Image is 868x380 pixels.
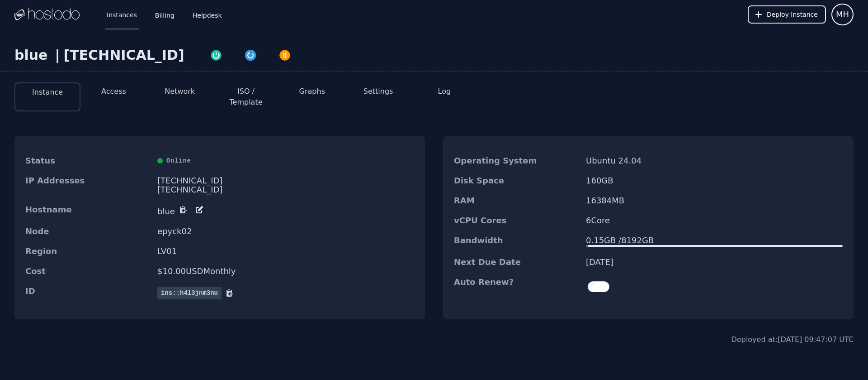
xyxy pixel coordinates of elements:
div: 0.15 GB / 8192 GB [586,236,843,245]
div: Online [157,156,414,165]
button: Log [438,86,451,97]
dt: Region [25,247,150,256]
div: Deployed at: [DATE] 09:47:07 UTC [731,334,854,345]
dt: Bandwidth [454,236,579,247]
button: Restart [233,47,268,62]
dt: Disk Space [454,176,579,185]
dd: 160 GB [586,176,843,185]
span: MH [836,8,849,21]
button: Access [101,86,126,97]
dt: vCPU Cores [454,216,579,225]
button: Graphs [299,86,325,97]
dd: blue [157,205,414,216]
span: Deploy Instance [767,10,818,19]
button: Instance [32,87,63,98]
dt: Auto Renew? [454,278,579,296]
dt: Operating System [454,156,579,165]
div: [TECHNICAL_ID] [63,47,184,63]
button: Power On [199,47,233,62]
div: | [51,47,63,63]
button: Settings [363,86,393,97]
dt: ID [25,287,150,299]
dt: Next Due Date [454,258,579,267]
button: Network [165,86,195,97]
dt: RAM [454,196,579,205]
dd: LV01 [157,247,414,256]
dd: [DATE] [586,258,843,267]
img: Power On [210,49,222,62]
div: [TECHNICAL_ID] [157,185,414,194]
dd: 6 Core [586,216,843,225]
button: User menu [831,4,854,25]
button: Deploy Instance [748,5,826,24]
dt: IP Addresses [25,176,150,194]
div: [TECHNICAL_ID] [157,176,414,185]
dd: 16384 MB [586,196,843,205]
img: Restart [244,49,257,62]
dt: Hostname [25,205,150,216]
img: Logo [14,8,80,21]
dt: Node [25,227,150,236]
dd: $ 10.00 USD Monthly [157,267,414,276]
dt: Status [25,156,150,165]
dd: Ubuntu 24.04 [586,156,843,165]
img: Power Off [278,49,291,62]
button: ISO / Template [220,86,272,108]
span: ins::h4l3jnm3nu [157,287,222,299]
dd: epyck02 [157,227,414,236]
button: Power Off [268,47,302,62]
div: blue [14,47,51,63]
dt: Cost [25,267,150,276]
